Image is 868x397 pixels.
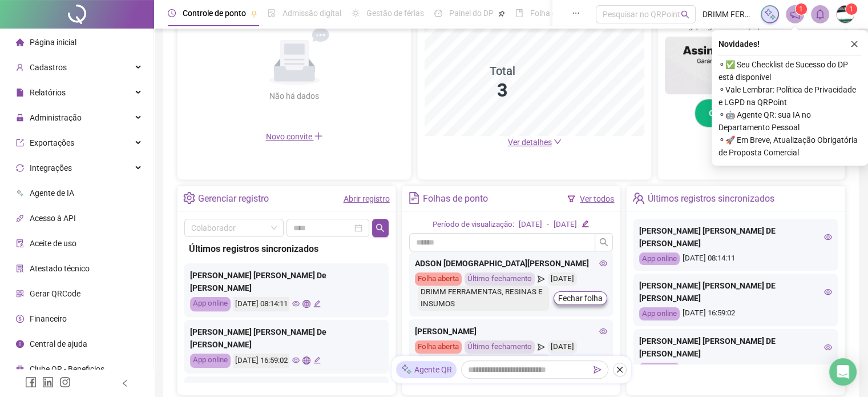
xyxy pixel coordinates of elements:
[515,9,523,17] span: book
[292,356,300,364] span: eye
[790,9,800,19] span: notification
[639,252,832,266] div: [DATE] 08:14:11
[824,288,832,296] span: eye
[648,189,774,208] div: Últimos registros sincronizados
[703,8,754,21] span: DRIMM FERRAMENTAS
[190,326,383,351] div: [PERSON_NAME] [PERSON_NAME] De [PERSON_NAME]
[508,138,552,147] span: Ver detalhes
[30,163,72,173] span: Integrações
[548,272,577,286] div: [DATE]
[376,223,385,232] span: search
[30,189,74,198] span: Agente de IA
[313,300,321,307] span: edit
[42,376,54,388] span: linkedin
[16,164,24,172] span: sync
[401,364,412,376] img: sparkle-icon.fc2bf0ac1784a2077858766a79e2daf3.svg
[408,192,420,204] span: file-text
[764,8,776,21] img: sparkle-icon.fc2bf0ac1784a2077858766a79e2daf3.svg
[799,5,803,13] span: 1
[580,194,614,203] a: Ver todos
[465,340,535,354] div: Último fechamento
[415,325,608,338] div: [PERSON_NAME]
[121,379,129,387] span: left
[519,219,542,231] div: [DATE]
[695,99,808,127] button: Chega de papelada!
[572,9,580,17] span: ellipsis
[314,131,323,141] span: plus
[639,335,832,360] div: [PERSON_NAME] [PERSON_NAME] DE [PERSON_NAME]
[16,214,24,222] span: api
[594,366,601,374] span: send
[396,361,457,378] div: Agente QR
[599,259,607,267] span: eye
[718,58,861,83] span: ⚬ ✅ Seu Checklist de Sucesso do DP está disponível
[639,363,680,376] div: App online
[282,9,341,18] span: Admissão digital
[718,83,861,109] span: ⚬ Vale Lembrar: Política de Privacidade e LGPD na QRPoint
[16,114,24,122] span: lock
[30,364,104,374] span: Clube QR - Beneficios
[681,10,689,19] span: search
[190,297,231,311] div: App online
[30,239,76,248] span: Aceite de uso
[632,192,644,204] span: team
[266,132,323,141] span: Novo convite
[639,307,832,320] div: [DATE] 16:59:02
[558,292,603,304] span: Fechar folha
[366,9,424,18] span: Gestão de férias
[30,214,76,223] span: Acesso à API
[423,189,488,208] div: Folhas de ponto
[554,219,577,231] div: [DATE]
[498,10,505,17] span: pushpin
[538,340,545,354] span: send
[718,109,861,134] span: ⚬ 🤖 Agente QR: sua IA no Departamento Pessoal
[30,339,87,348] span: Central de ajuda
[16,89,24,97] span: file
[815,9,825,19] span: bell
[567,195,575,203] span: filter
[16,139,24,147] span: export
[16,340,24,348] span: info-circle
[292,300,300,307] span: eye
[59,376,71,388] span: instagram
[639,279,832,304] div: [PERSON_NAME] [PERSON_NAME] DE [PERSON_NAME]
[530,9,603,18] span: Folha de pagamento
[30,88,66,97] span: Relatórios
[268,9,276,17] span: file-done
[616,366,624,374] span: close
[302,356,310,364] span: global
[30,289,80,298] span: Gerar QRCode
[313,356,321,364] span: edit
[344,194,390,203] a: Abrir registro
[302,300,310,307] span: global
[16,63,24,71] span: user-add
[190,354,231,368] div: App online
[233,297,289,311] div: [DATE] 08:14:11
[418,286,550,311] div: DRIMM FERRAMENTAS, RESINAS E INSUMOS
[16,38,24,46] span: home
[242,90,347,102] div: Não há dados
[547,219,549,231] div: -
[639,224,832,250] div: [PERSON_NAME] [PERSON_NAME] DE [PERSON_NAME]
[190,269,383,294] div: [PERSON_NAME] [PERSON_NAME] De [PERSON_NAME]
[465,272,535,286] div: Último fechamento
[30,63,67,72] span: Cadastros
[849,5,853,13] span: 1
[599,238,608,247] span: search
[639,363,832,376] div: [DATE] 13:04:52
[709,107,781,119] span: Chega de papelada!
[418,354,550,379] div: DRIMM FERRAMENTAS, RESINAS E INSUMOS
[198,189,269,208] div: Gerenciar registro
[829,358,857,386] div: Open Intercom Messenger
[183,192,195,204] span: setting
[554,138,562,146] span: down
[189,242,384,256] div: Últimos registros sincronizados
[582,220,589,227] span: edit
[599,327,607,335] span: eye
[665,37,838,94] img: banner%2F02c71560-61a6-44d4-94b9-c8ab97240462.png
[30,38,76,47] span: Página inicial
[850,40,858,48] span: close
[415,272,462,286] div: Folha aberta
[168,9,176,17] span: clock-circle
[824,343,832,351] span: eye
